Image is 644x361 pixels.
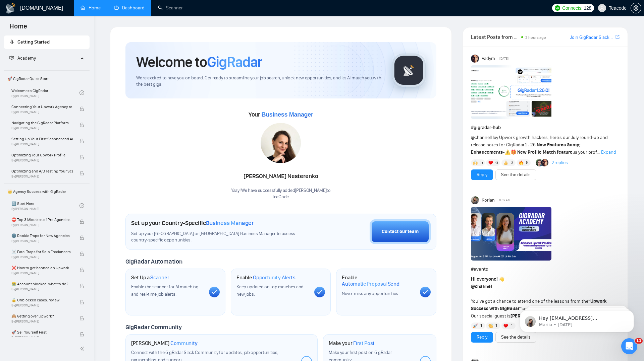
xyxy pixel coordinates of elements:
span: Latest Posts from the GigRadar Community [471,33,520,41]
img: Vadym [471,55,479,63]
h1: Enable [236,274,296,281]
div: Yaay! We have successfully added [PERSON_NAME] to [231,188,331,200]
img: 🙌 [473,160,478,165]
img: ❤️ [503,323,508,328]
button: See the details [495,332,536,343]
strong: New Profile Match feature: [517,149,574,155]
span: GigRadar Automation [125,258,182,265]
span: First Post [353,340,375,347]
span: lock [79,139,84,143]
span: ❌ How to get banned on Upwork [11,265,73,271]
span: 1 [495,322,497,329]
span: Business Manager [206,219,254,227]
span: user [600,6,604,10]
span: 😭 Account blocked: what to do? [11,281,73,287]
span: Opportunity Alerts [253,274,296,281]
span: You’ve got a chance to attend one of the lessons from the course Our special guest is , and she’l... [471,276,607,319]
h1: Welcome to [136,53,262,71]
span: Korlan [482,197,495,204]
span: Your [249,111,313,118]
span: lock [79,251,84,256]
h1: # gigradar-hub [471,124,620,131]
span: double-left [80,345,87,352]
span: 🚀 GigRadar Quick Start [5,72,89,85]
h1: # events [471,266,620,273]
h1: Enable [342,274,414,287]
div: [PERSON_NAME] Nesterenko [231,171,331,182]
span: 5 [480,159,483,166]
span: Setting Up Your First Scanner and Auto-Bidder [11,136,73,142]
span: By [PERSON_NAME] [11,239,73,243]
span: lock [79,300,84,304]
span: Academy [17,55,36,61]
a: Welcome to GigRadarBy[PERSON_NAME] [11,85,79,100]
span: We're excited to have you on board. Get ready to streamline your job search, unlock new opportuni... [136,75,381,88]
span: 11 [635,338,643,344]
span: By [PERSON_NAME] [11,255,73,259]
p: TeaCode . [231,194,331,200]
img: F09AC4U7ATU-image.png [471,65,551,119]
span: Optimizing Your Upwork Profile [11,152,73,158]
img: 1686860398317-65.jpg [261,123,301,163]
img: Alex B [536,159,543,166]
h1: Set Up a [131,274,169,281]
span: setting [631,5,641,11]
span: Enable the scanner for AI matching and real-time job alerts. [131,284,199,297]
span: Scanner [150,274,169,281]
span: By [PERSON_NAME] [11,271,73,275]
strong: Hi everyone! [471,276,498,282]
span: 🎁 [511,149,516,155]
span: By [PERSON_NAME] [11,142,73,146]
span: By [PERSON_NAME] [11,319,73,323]
img: upwork-logo.png [555,5,560,11]
span: lock [79,123,84,127]
span: 3 [511,159,514,166]
span: Never miss any opportunities. [342,291,399,296]
span: lock [79,219,84,224]
span: 🔓 Unblocked cases: review [11,297,73,303]
span: GigRadar Community [125,323,182,331]
span: By [PERSON_NAME] [11,287,73,291]
a: Reply [477,334,487,341]
span: 6:59 AM [499,197,511,203]
span: GigRadar [207,53,262,71]
span: By [PERSON_NAME] [11,336,73,340]
a: See the details [501,171,531,178]
span: 👋 [499,276,504,282]
a: searchScanner [158,5,183,11]
span: Set up your [GEOGRAPHIC_DATA] or [GEOGRAPHIC_DATA] Business Manager to access country-specific op... [131,231,311,243]
span: fund-projection-screen [9,56,14,60]
span: 🌚 Rookie Traps for New Agencies [11,232,73,239]
a: 2replies [552,159,568,166]
img: F09ASNL5WRY-GR%20Academy%20-%20Tamara%20Levit.png [471,207,551,261]
span: export [615,34,620,40]
span: 👑 Agency Success with GigRadar [5,185,89,198]
span: ⚠️ [505,149,511,155]
span: lock [79,332,84,337]
span: lock [79,284,84,288]
span: [DATE] [499,56,508,62]
span: Connects: [562,4,582,12]
a: export [615,34,620,40]
img: 🔥 [519,160,524,165]
a: See the details [501,334,531,341]
img: 👍 [503,160,508,165]
span: 🙈 Getting over Upwork? [11,313,73,319]
span: Home [4,21,33,35]
span: lock [79,155,84,159]
li: Getting Started [4,35,90,49]
button: See the details [495,169,536,180]
span: Business Manager [261,111,313,118]
span: By [PERSON_NAME] [11,126,73,130]
button: Reply [471,169,493,180]
span: By [PERSON_NAME] [11,303,73,307]
span: Keep updated on top matches and new jobs. [236,284,304,297]
span: Getting Started [17,39,50,45]
span: lock [79,235,84,240]
span: Automatic Proposal Send [342,281,399,287]
span: Community [170,340,198,347]
a: Reply [477,171,487,178]
img: 🚀 [473,323,478,328]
